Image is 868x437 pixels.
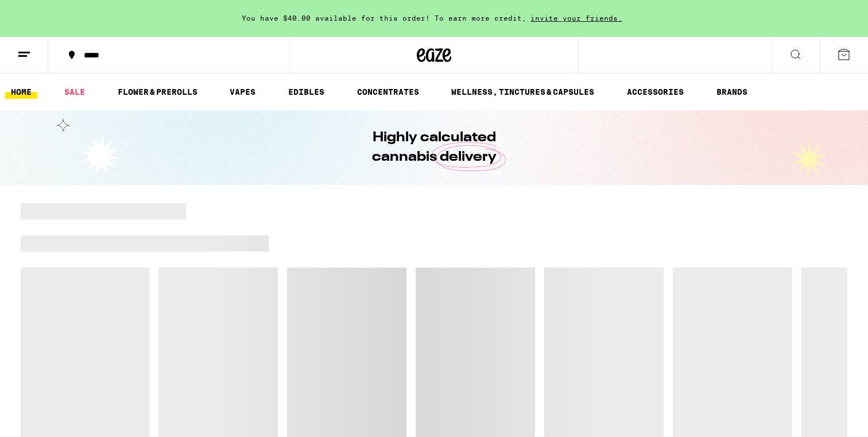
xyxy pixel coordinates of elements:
a: WELLNESS, TINCTURES & CAPSULES [445,85,600,99]
a: HOME [5,85,37,99]
a: ACCESSORIES [621,85,689,99]
span: invite your friends. [526,14,626,22]
a: FLOWER & PREROLLS [112,85,203,99]
a: SALE [59,85,91,99]
h1: Highly calculated cannabis delivery [339,128,529,167]
a: VAPES [224,85,261,99]
a: EDIBLES [282,85,330,99]
button: BRANDS [711,85,753,99]
a: CONCENTRATES [351,85,425,99]
span: You have $40.00 available for this order! To earn more credit, [242,14,526,22]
